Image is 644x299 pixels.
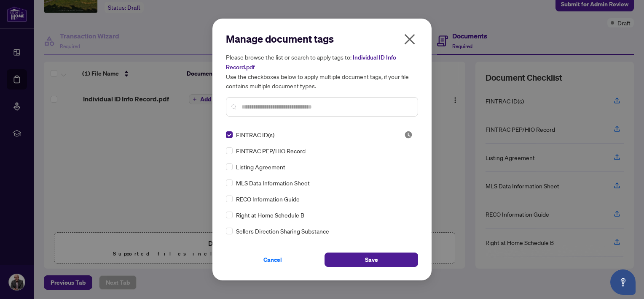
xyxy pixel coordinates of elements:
span: Pending Review [404,130,413,139]
h5: Please browse the list or search to apply tags to: Use the checkboxes below to apply multiple doc... [226,52,418,90]
span: Save [365,253,378,266]
span: FINTRAC PEP/HIO Record [236,146,306,155]
button: Open asap [610,269,636,295]
h2: Manage document tags [226,32,418,46]
span: Cancel [263,253,282,266]
span: FINTRAC ID(s) [236,130,274,139]
span: Listing Agreement [236,162,285,171]
span: MLS Data Information Sheet [236,178,310,188]
span: Sellers Direction Sharing Substance [236,226,329,236]
span: RECO Information Guide [236,194,300,204]
img: status [404,130,413,139]
span: close [403,33,416,46]
span: Right at Home Schedule B [236,210,304,220]
button: Save [325,253,418,267]
button: Cancel [226,253,319,267]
